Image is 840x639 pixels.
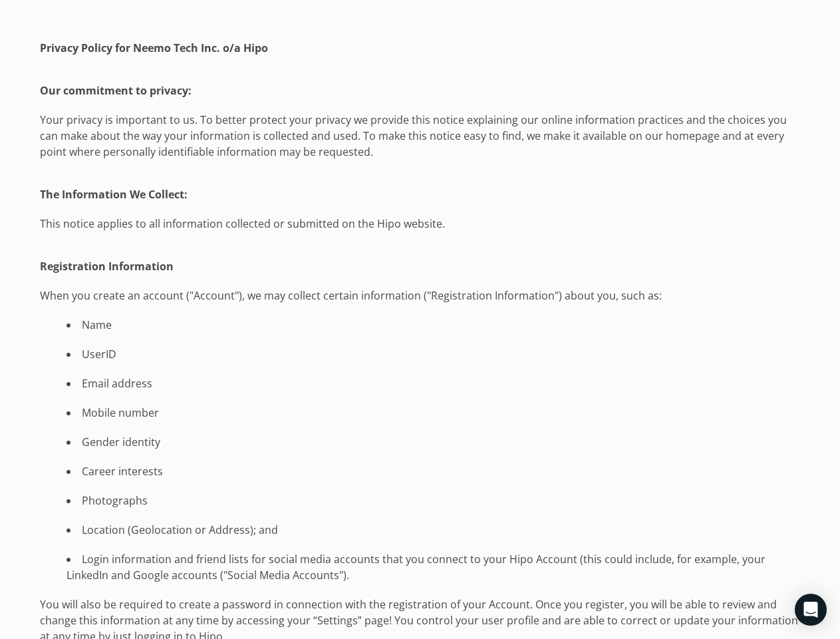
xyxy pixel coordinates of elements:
li: Location (Geolocation or Address); and [40,522,800,538]
p: This notice applies to all information collected or submitted on the Hipo website. [13,216,827,232]
h1: Registration Information [40,258,800,274]
h1: Privacy Policy for Neemo Tech Inc. o/a Hipo [40,40,800,56]
li: Email address [40,375,800,391]
li: Career interests [40,463,800,479]
li: Login information and friend lists for social media accounts that you connect to your Hipo Accoun... [40,551,800,583]
h1: Our commitment to privacy: [40,83,800,99]
p: When you create an account ("Account"), we may collect certain information ("Registration Informa... [13,288,827,304]
h1: The Information We Collect: [40,186,800,202]
li: Photographs [40,493,800,509]
li: UserID [40,346,800,362]
li: Gender identity [40,434,800,450]
li: Mobile number [40,405,800,421]
li: Name [40,317,800,333]
p: Your privacy is important to us. To better protect your privacy we provide this notice explaining... [13,112,827,160]
div: Open Intercom Messenger [795,594,827,626]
